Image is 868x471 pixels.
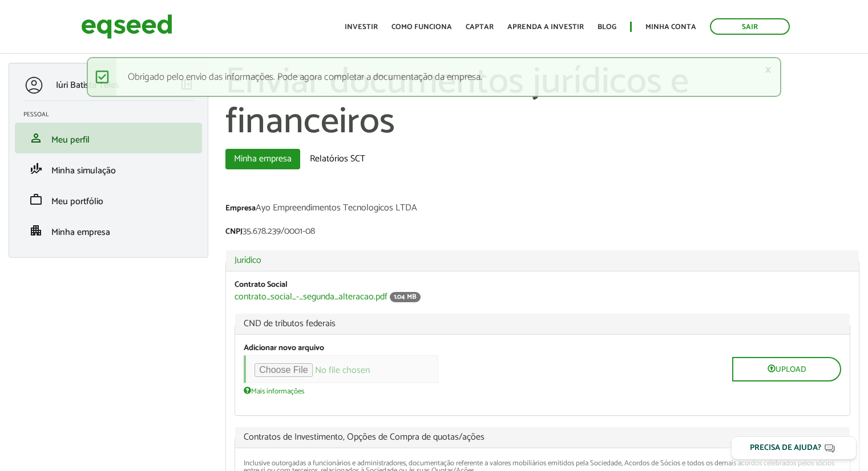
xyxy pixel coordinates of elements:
[390,292,421,302] span: 1.04 MB
[225,63,859,143] h1: Enviar documentos jurídicos e financeiros
[235,281,288,289] label: Contrato Social
[244,386,304,395] a: Mais informações
[301,149,374,169] a: Relatórios SCT
[645,23,696,31] a: Minha conta
[15,215,202,246] li: Minha empresa
[51,163,116,178] span: Minha simulação
[235,293,387,302] a: contrato_social_-_segunda_alteracao.pdf
[225,205,256,213] label: Empresa
[15,184,202,215] li: Meu portfólio
[29,224,43,237] span: apartment
[507,23,584,31] a: Aprenda a investir
[225,227,859,239] div: 35.678.239/0001-08
[51,225,110,240] span: Minha empresa
[56,80,119,91] p: Iúri Batista Teles
[15,123,202,153] li: Meu perfil
[23,224,193,237] a: apartmentMinha empresa
[345,23,378,31] a: Investir
[23,111,202,118] h2: Pessoal
[87,57,781,97] div: Obrigado pelo envio das informações. Pode agora completar a documentação da empresa.
[23,193,193,206] a: workMeu portfólio
[29,162,43,176] span: finance_mode
[466,23,494,31] a: Captar
[23,131,193,145] a: personMeu perfil
[51,194,103,209] span: Meu portfólio
[710,18,790,35] a: Sair
[81,11,172,42] img: EqSeed
[391,23,452,31] a: Como funciona
[765,64,772,76] a: ×
[29,131,43,145] span: person
[244,433,841,442] span: Contratos de Investimento, Opções de Compra de quotas/ações
[225,228,243,236] label: CNPJ
[244,319,841,328] span: CND de tributos federais
[23,162,193,176] a: finance_modeMinha simulação
[244,344,324,352] label: Adicionar novo arquivo
[29,193,43,206] span: work
[597,23,616,31] a: Blog
[51,132,90,148] span: Meu perfil
[225,204,859,216] div: Ayo Empreendimentos Tecnologicos LTDA
[732,357,841,381] button: Upload
[15,153,202,184] li: Minha simulação
[235,256,850,265] a: Jurídico
[225,149,300,169] a: Minha empresa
